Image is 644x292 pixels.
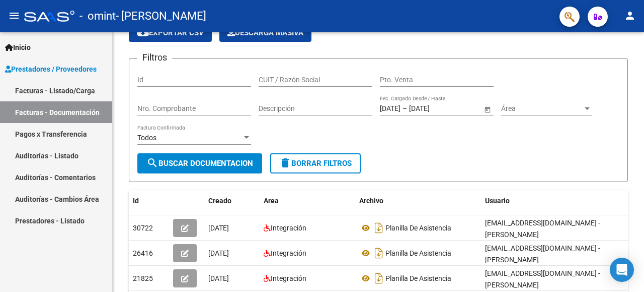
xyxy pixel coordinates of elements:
[204,190,260,212] datatable-header-cell: Creado
[208,249,229,257] span: [DATE]
[5,64,97,75] span: Prestadores / Proveedores
[485,269,600,289] span: [EMAIL_ADDRESS][DOMAIN_NAME] - [PERSON_NAME]
[372,220,385,236] i: Descargar documento
[403,104,407,113] span: –
[260,190,355,212] datatable-header-cell: Area
[485,244,600,264] span: [EMAIL_ADDRESS][DOMAIN_NAME] - [PERSON_NAME]
[610,258,634,282] div: Open Intercom Messenger
[208,224,229,232] span: [DATE]
[208,274,229,282] span: [DATE]
[482,104,493,114] button: Open calendar
[137,50,172,65] h3: Filtros
[129,190,169,212] datatable-header-cell: Id
[208,197,231,205] span: Creado
[380,104,400,113] input: Fecha inicio
[133,197,139,205] span: Id
[481,190,632,212] datatable-header-cell: Usuario
[271,274,306,282] span: Integración
[270,153,361,173] button: Borrar Filtros
[485,219,600,239] span: [EMAIL_ADDRESS][DOMAIN_NAME] - [PERSON_NAME]
[271,224,306,232] span: Integración
[385,249,451,257] span: Planilla De Asistencia
[385,224,451,232] span: Planilla De Asistencia
[219,24,311,42] button: Descarga Masiva
[271,249,306,257] span: Integración
[359,197,383,205] span: Archivo
[133,249,153,257] span: 26416
[5,42,31,53] span: Inicio
[133,224,153,232] span: 30722
[485,197,510,205] span: Usuario
[146,159,253,168] span: Buscar Documentacion
[372,245,385,261] i: Descargar documento
[8,10,20,22] mat-icon: menu
[279,159,352,168] span: Borrar Filtros
[137,26,149,38] mat-icon: cloud_download
[624,10,636,22] mat-icon: person
[137,134,156,142] span: Todos
[355,190,481,212] datatable-header-cell: Archivo
[372,270,385,286] i: Descargar documento
[409,104,458,113] input: Fecha fin
[137,153,262,173] button: Buscar Documentacion
[116,5,206,27] span: - [PERSON_NAME]
[133,274,153,282] span: 21825
[219,24,311,42] app-download-masive: Descarga masiva de comprobantes (adjuntos)
[264,197,279,205] span: Area
[279,157,291,169] mat-icon: delete
[146,157,158,169] mat-icon: search
[385,274,451,282] span: Planilla De Asistencia
[129,24,212,42] button: Exportar CSV
[227,28,303,37] span: Descarga Masiva
[137,28,204,37] span: Exportar CSV
[501,104,583,113] span: Área
[79,5,116,27] span: - omint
